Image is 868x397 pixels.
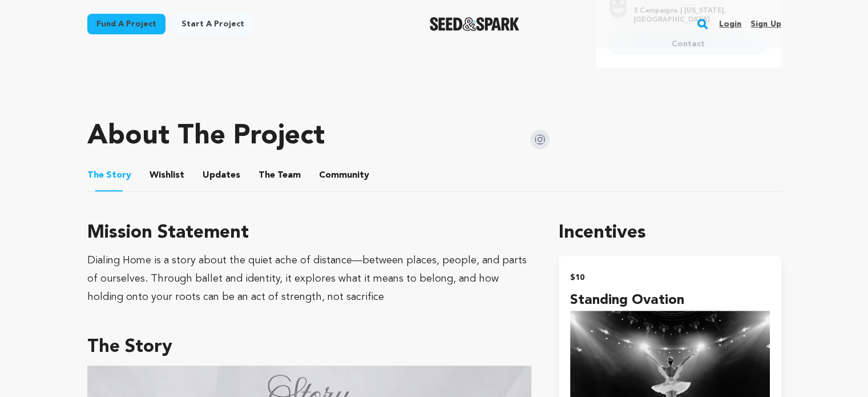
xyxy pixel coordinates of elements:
h1: About The Project [87,123,325,150]
span: The [87,169,104,182]
span: Wishlist [150,169,184,182]
h3: Mission Statement [87,219,532,247]
div: Dialing Home is a story about the quiet ache of distance—between places, people, and parts of our... [87,251,532,306]
h2: $10 [570,270,769,286]
a: Seed&Spark Homepage [430,17,519,31]
h4: Standing Ovation [570,290,769,311]
img: Seed&Spark Logo Dark Mode [430,17,519,31]
span: Community [319,169,369,182]
img: Seed&Spark Instagram Icon [530,130,550,149]
a: Login [719,15,741,33]
h3: The Story [87,334,532,361]
a: Fund a project [87,14,165,34]
span: The [259,169,275,182]
span: Updates [203,169,240,182]
span: Team [259,169,301,182]
a: Sign up [750,15,781,33]
span: Story [87,169,131,182]
a: Start a project [172,14,253,34]
h1: Incentives [559,219,781,247]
